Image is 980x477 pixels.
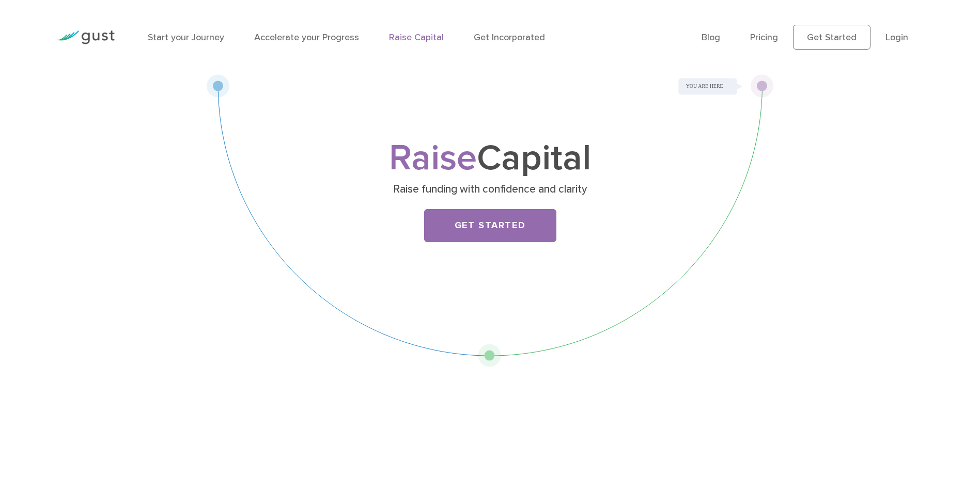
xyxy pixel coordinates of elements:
[474,32,545,43] a: Get Incorporated
[702,32,720,43] a: Blog
[793,25,870,50] a: Get Started
[750,32,778,43] a: Pricing
[389,32,444,43] a: Raise Capital
[290,182,690,197] p: Raise funding with confidence and clarity
[57,30,115,44] img: Gust Logo
[424,209,556,242] a: Get Started
[389,136,477,180] span: Raise
[286,142,694,175] h1: Capital
[254,32,359,43] a: Accelerate your Progress
[885,32,908,43] a: Login
[148,32,224,43] a: Start your Journey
